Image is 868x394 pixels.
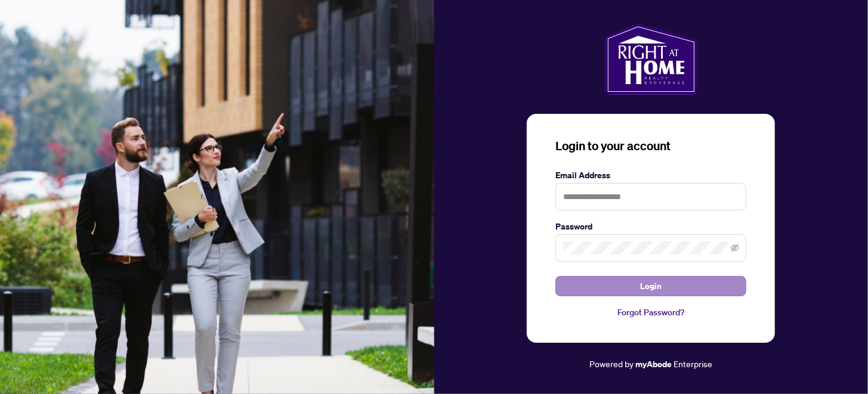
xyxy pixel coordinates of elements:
[555,138,746,154] h3: Login to your account
[555,169,746,182] label: Email Address
[640,277,662,296] span: Login
[555,306,746,319] a: Forgot Password?
[731,244,739,252] span: eye-invisible
[605,23,697,95] img: ma-logo
[555,220,746,233] label: Password
[555,276,746,296] button: Login
[674,358,712,369] span: Enterprise
[635,358,672,371] a: myAbode
[589,358,634,369] span: Powered by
